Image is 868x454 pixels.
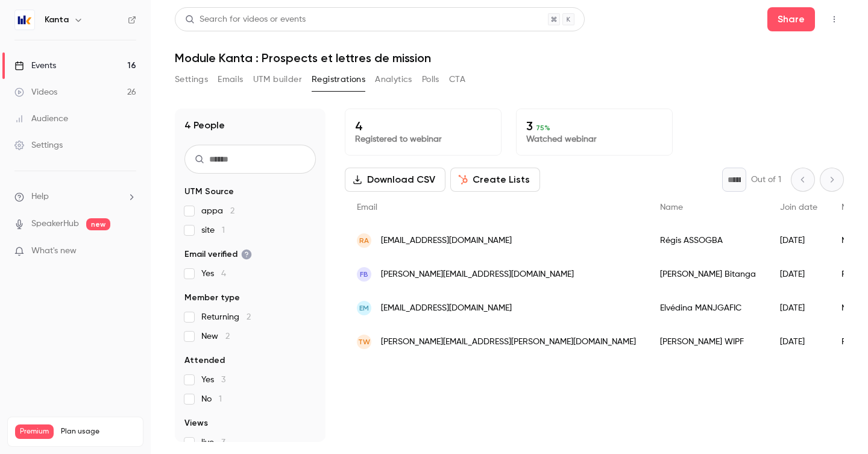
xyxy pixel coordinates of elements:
div: Settings [14,139,63,151]
div: [DATE] [768,257,829,291]
span: RA [359,235,369,246]
span: Help [31,191,49,203]
span: 2 [230,207,234,215]
span: EM [359,303,369,314]
span: No [201,393,222,405]
span: Plan usage [61,427,136,437]
span: What's new [31,245,77,257]
span: 3 [221,438,225,447]
div: Audience [14,113,68,125]
p: 3 [526,119,662,133]
button: Share [767,7,815,31]
div: [DATE] [768,325,829,359]
span: FB [360,269,368,280]
span: 1 [219,395,222,403]
a: SpeakerHub [31,218,79,230]
div: [DATE] [768,291,829,325]
span: Name [660,203,683,212]
span: appa [201,205,234,217]
span: Views [184,417,208,429]
p: Watched webinar [526,133,662,145]
span: site [201,224,225,236]
div: Videos [14,86,57,98]
div: Elvédina MANJGAFIC [648,291,768,325]
img: Kanta [15,10,34,30]
div: Events [14,60,56,72]
span: new [86,218,110,230]
div: [PERSON_NAME] WIPF [648,325,768,359]
span: 4 [221,270,226,278]
button: Analytics [375,70,412,89]
span: 3 [221,376,225,384]
button: Download CSV [345,168,445,192]
button: UTM builder [253,70,302,89]
h1: Module Kanta : Prospects et lettres de mission [175,51,844,65]
span: Email verified [184,248,252,260]
div: Régis ASSOGBA [648,224,768,257]
span: [PERSON_NAME][EMAIL_ADDRESS][PERSON_NAME][DOMAIN_NAME] [381,336,636,348]
iframe: Noticeable Trigger [122,246,136,257]
button: Create Lists [450,168,540,192]
p: 4 [355,119,491,133]
button: Settings [175,70,208,89]
span: [EMAIL_ADDRESS][DOMAIN_NAME] [381,235,512,247]
span: Attended [184,355,225,367]
button: CTA [449,70,465,89]
div: Search for videos or events [185,13,306,26]
span: Yes [201,268,226,280]
span: New [201,330,230,342]
span: UTM Source [184,186,234,198]
p: Registered to webinar [355,133,491,145]
span: 2 [225,332,230,341]
span: live [201,437,225,449]
span: 75 % [536,124,550,132]
li: help-dropdown-opener [14,191,136,203]
span: 2 [247,313,251,321]
span: 1 [222,226,225,235]
span: Join date [780,203,817,212]
span: Email [357,203,377,212]
span: Premium [15,424,54,439]
div: [PERSON_NAME] Bitanga [648,257,768,291]
span: [PERSON_NAME][EMAIL_ADDRESS][DOMAIN_NAME] [381,268,574,281]
span: Member type [184,292,240,304]
span: [EMAIL_ADDRESS][DOMAIN_NAME] [381,302,512,315]
button: Polls [422,70,439,89]
button: Registrations [312,70,365,89]
p: Out of 1 [751,174,781,186]
button: Emails [218,70,243,89]
h1: 4 People [184,118,225,133]
span: Yes [201,374,225,386]
div: [DATE] [768,224,829,257]
span: Returning [201,311,251,323]
h6: Kanta [45,14,69,26]
span: TW [358,336,370,347]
